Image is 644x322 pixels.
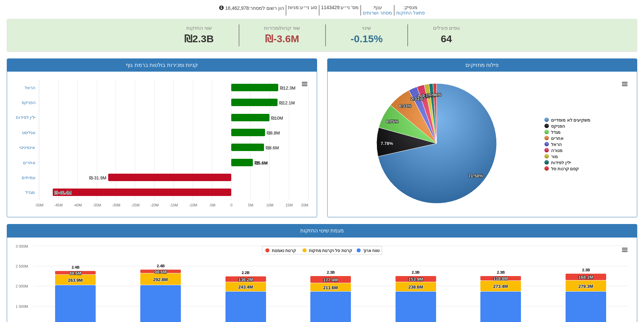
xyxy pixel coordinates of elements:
[363,248,380,253] tspan: טווח ארוך
[429,92,442,97] tspan: 0.96%
[551,142,562,147] tspan: הראל
[327,270,335,274] tspan: 2.3B
[417,94,430,99] tspan: 2.01%
[266,203,273,207] text: 10M
[12,62,312,68] h3: קניות ומכירות בולטות ברמת גוף
[286,5,319,16] h5: סוג ני״ע : מניות
[272,248,296,253] tspan: קרנות נאמנות
[35,203,43,207] text: -50M
[255,160,268,166] tspan: ₪5.6M
[394,5,427,16] h5: מנפיק :
[333,62,632,68] h3: פילוח מחזיקים
[396,10,425,16] button: פתאל החזקות
[493,284,508,289] tspan: 273.4M
[248,203,253,207] text: 5M
[408,277,423,282] tspan: 153.9M
[551,166,579,171] tspan: קסם קרנות סל
[264,25,300,31] span: שווי קניות/מכירות
[153,277,168,282] tspan: 292.8M
[279,100,295,105] tspan: ₪12.1M
[16,264,28,268] tspan: 2 500M
[154,269,167,274] tspan: 98.6M
[412,270,420,274] tspan: 2.3B
[25,85,35,90] a: הראל
[551,136,564,141] tspan: אחרים
[386,119,399,124] tspan: 6.75%
[271,116,283,121] tspan: ₪10M
[54,190,71,195] tspan: ₪-46.4M
[551,118,590,123] tspan: משקיעים לא מוסדיים
[551,124,565,129] tspan: הפניקס
[280,85,295,91] tspan: ₪12.3M
[582,268,590,272] tspan: 2.3B
[186,25,212,31] span: שווי החזקות
[230,203,232,207] text: 0
[301,203,308,207] text: 20M
[169,203,178,207] text: -15M
[408,284,423,290] tspan: 238.6M
[426,93,438,98] tspan: 1.09%
[93,203,101,207] text: -35M
[319,5,360,16] h5: מס' ני״ע : 1143429
[150,203,159,207] text: -20M
[68,278,82,283] tspan: 263.9M
[23,160,35,165] a: אחרים
[157,264,165,268] tspan: 2.4B
[19,145,35,150] a: אינפיניטי
[433,25,460,31] span: גופים פעילים
[16,115,36,120] a: ילין לפידות
[551,160,571,165] tspan: ילין לפידות
[360,5,394,16] h5: ענף :
[112,203,120,207] text: -30M
[69,271,81,276] tspan: 88.6M
[54,203,63,207] text: -45M
[16,304,28,308] tspan: 1 500M
[12,228,632,234] h3: מגמת שינוי החזקות
[72,265,79,269] tspan: 2.4B
[16,284,28,288] tspan: 2 000M
[22,130,35,135] a: אנליסט
[22,175,35,180] a: עמיתים
[551,130,560,135] tspan: מגדל
[242,271,249,275] tspan: 2.2B
[89,175,106,180] tspan: ₪-31.9M
[578,284,593,289] tspan: 279.3M
[209,203,215,207] text: -5M
[22,100,36,105] a: הפניקס
[433,32,460,46] span: 64
[551,148,563,153] tspan: מנורה
[184,33,214,44] span: ₪2.3B
[411,96,423,101] tspan: 2.33%
[422,93,434,98] tspan: 1.25%
[189,203,197,207] text: -10M
[493,276,508,281] tspan: 118.8M
[238,277,253,282] tspan: 136.2M
[351,32,383,46] span: -0.15%
[497,270,505,274] tspan: 2.3B
[323,285,338,290] tspan: 211.6M
[551,154,558,159] tspan: מור
[267,130,280,135] tspan: ₪8.8M
[238,284,253,290] tspan: 243.4M
[266,145,279,150] tspan: ₪8.6M
[217,5,286,16] h5: הון רשום למסחר : 16,462,978
[381,141,393,146] tspan: 7.78%
[323,277,338,282] tspan: 177.4M
[131,203,139,207] text: -25M
[468,173,483,178] tspan: 71.50%
[73,203,82,207] text: -40M
[265,33,299,44] span: ₪-3.6M
[578,275,593,280] tspan: 168.1M
[25,190,35,195] a: מגדל
[362,25,371,31] span: שינוי
[309,248,352,253] tspan: קרנות סל וקרנות מחקות
[16,244,28,248] tspan: 3 000M
[285,203,292,207] text: 15M
[363,10,392,16] button: מסחר ושרותים
[399,103,411,108] tspan: 6.33%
